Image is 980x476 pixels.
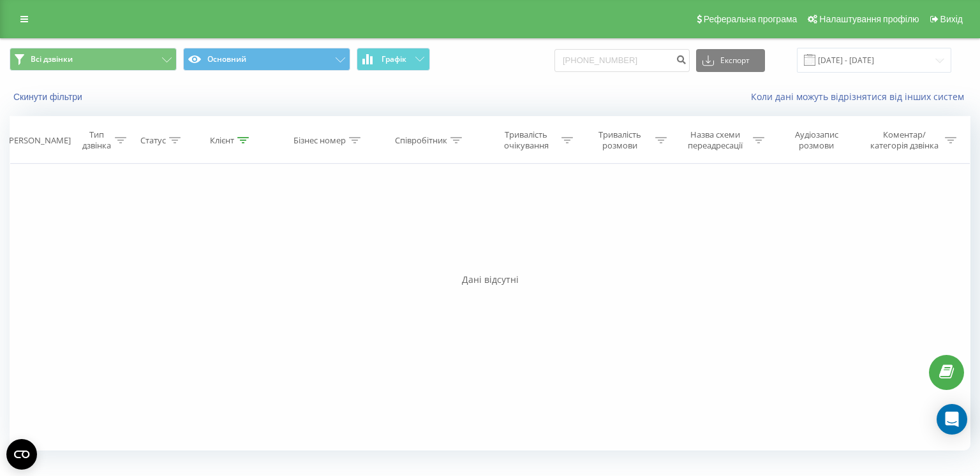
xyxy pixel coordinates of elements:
span: Графік [382,55,406,64]
a: Коли дані можуть відрізнятися вiд інших систем [751,90,970,103]
button: Графік [357,48,430,71]
div: Тривалість очікування [494,129,558,151]
span: Вихід [940,14,963,24]
div: [PERSON_NAME] [6,135,71,146]
div: Тип дзвінка [81,129,112,151]
span: Всі дзвінки [31,54,73,64]
span: Налаштування профілю [819,14,919,24]
div: Аудіозапис розмови [779,129,854,151]
button: Всі дзвінки [10,48,177,71]
div: Співробітник [395,135,447,146]
span: Реферальна програма [704,14,798,24]
div: Open Intercom Messenger [937,404,967,435]
div: Тривалість розмови [588,129,652,151]
div: Клієнт [210,135,234,146]
div: Бізнес номер [293,135,346,146]
button: Основний [183,48,350,71]
button: Експорт [696,49,765,72]
input: Пошук за номером [554,49,690,72]
button: Open CMP widget [6,439,37,470]
button: Скинути фільтри [10,91,89,103]
div: Дані відсутні [10,273,970,286]
div: Коментар/категорія дзвінка [867,129,942,151]
div: Назва схеми переадресації [681,129,750,151]
div: Статус [140,135,166,146]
